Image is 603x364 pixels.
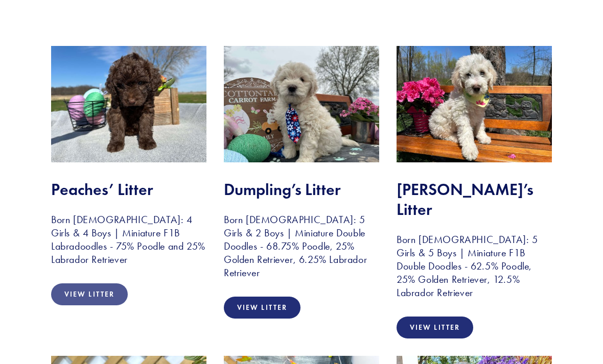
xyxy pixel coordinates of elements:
h2: Dumpling’s Litter [224,180,379,199]
a: View Litter [51,283,128,305]
h2: Peaches’ Litter [51,180,206,199]
a: View Litter [224,297,300,319]
a: View Litter [397,317,473,338]
h2: [PERSON_NAME]’s Litter [397,180,552,219]
h3: Born [DEMOGRAPHIC_DATA]: 5 Girls & 2 Boys | Miniature Double Doodles - 68.75% Poodle, 25% Golden ... [224,213,379,279]
h3: Born [DEMOGRAPHIC_DATA]: 5 Girls & 5 Boys | Miniature F1B Double Doodles - 62.5% Poodle, 25% Gold... [397,233,552,299]
h3: Born [DEMOGRAPHIC_DATA]: 4 Girls & 4 Boys | Miniature F1B Labradoodles - 75% Poodle and 25% Labra... [51,213,206,266]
